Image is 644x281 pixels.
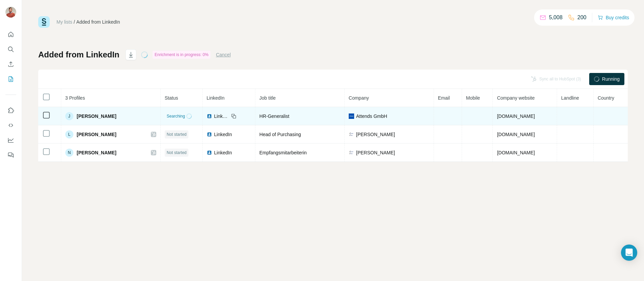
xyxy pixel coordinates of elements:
[497,132,535,137] span: [DOMAIN_NAME]
[207,113,212,119] img: LinkedIn logo
[5,149,16,161] button: Feedback
[497,150,535,155] span: [DOMAIN_NAME]
[214,113,229,120] span: LinkedIn
[5,28,16,41] button: Quick start
[438,95,450,101] span: Email
[349,150,354,155] img: company-logo
[602,76,620,82] span: Running
[259,150,307,155] span: Empfangsmitarbeiterin
[65,112,73,120] div: J
[207,150,212,155] img: LinkedIn logo
[38,49,119,60] h1: Added from LinkedIn
[5,134,16,146] button: Dashboard
[77,113,116,120] span: [PERSON_NAME]
[207,132,212,137] img: LinkedIn logo
[497,113,535,119] span: [DOMAIN_NAME]
[74,19,75,25] li: /
[65,130,73,138] div: L
[349,113,354,119] img: company-logo
[621,245,637,261] div: Open Intercom Messenger
[5,104,16,117] button: Use Surfe on LinkedIn
[5,73,16,85] button: My lists
[153,51,210,59] div: Enrichment is in progress: 0%
[76,19,120,25] div: Added from LinkedIn
[56,19,72,25] a: My lists
[5,58,16,70] button: Enrich CSV
[349,95,369,101] span: Company
[214,149,232,156] span: LinkedIn
[216,51,231,58] button: Cancel
[598,13,629,22] button: Buy credits
[497,95,534,101] span: Company website
[259,132,301,137] span: Head of Purchasing
[549,14,562,22] p: 5,008
[577,14,586,22] p: 200
[259,95,276,101] span: Job title
[356,149,395,156] span: [PERSON_NAME]
[167,131,187,137] span: Not started
[466,95,480,101] span: Mobile
[259,113,290,119] span: HR-Generalist
[214,131,232,138] span: LinkedIn
[77,131,116,138] span: [PERSON_NAME]
[207,95,225,101] span: LinkedIn
[38,16,50,28] img: Surfe Logo
[65,149,73,157] div: N
[165,95,178,101] span: Status
[356,113,387,120] span: Attends GmbH
[5,43,16,55] button: Search
[167,113,185,119] span: Searching
[5,7,16,18] img: Avatar
[77,149,116,156] span: [PERSON_NAME]
[561,95,579,101] span: Landline
[349,132,354,137] img: company-logo
[5,119,16,131] button: Use Surfe API
[167,150,187,156] span: Not started
[65,95,85,101] span: 3 Profiles
[598,95,614,101] span: Country
[356,131,395,138] span: [PERSON_NAME]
